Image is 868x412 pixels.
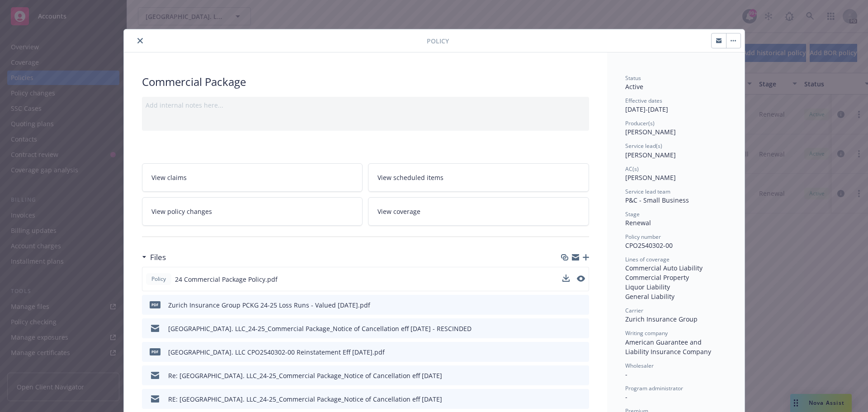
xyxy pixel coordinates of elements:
[168,394,442,404] div: RE: [GEOGRAPHIC_DATA]. LLC_24-25_Commercial Package_Notice of Cancellation eff [DATE]
[368,163,589,192] a: View scheduled items
[625,97,662,104] span: Effective dates
[625,74,641,82] span: Status
[625,97,726,114] div: [DATE] - [DATE]
[563,300,570,310] button: download file
[625,119,655,127] span: Producer(s)
[368,197,589,226] a: View coverage
[142,163,363,192] a: View claims
[625,329,668,337] span: Writing company
[625,233,661,241] span: Policy number
[625,273,726,282] div: Commercial Property
[625,338,711,356] span: American Guarantee and Liability Insurance Company
[625,362,654,369] span: Wholesaler
[625,151,676,159] span: [PERSON_NAME]
[577,324,585,333] button: preview file
[168,300,370,310] div: Zurich Insurance Group PCKG 24-25 Loss Runs - Valued [DATE].pdf
[577,300,585,310] button: preview file
[625,263,726,273] div: Commercial Auto Liability
[175,275,278,284] span: 24 Commercial Package Policy.pdf
[563,371,570,380] button: download file
[151,207,212,216] span: View policy changes
[625,282,726,292] div: Liquor Liability
[168,347,385,357] div: [GEOGRAPHIC_DATA]. LLC CPO2540302-00 Reinstatement Eff [DATE].pdf
[150,251,166,263] h3: Files
[625,128,676,136] span: [PERSON_NAME]
[625,307,643,314] span: Carrier
[625,241,673,250] span: CPO2540302-00
[625,82,643,91] span: Active
[142,251,166,263] div: Files
[625,173,676,182] span: [PERSON_NAME]
[563,347,570,357] button: download file
[427,36,449,46] span: Policy
[150,301,160,308] span: pdf
[625,142,662,150] span: Service lead(s)
[577,275,585,284] button: preview file
[625,218,651,227] span: Renewal
[577,347,585,357] button: preview file
[625,188,670,195] span: Service lead team
[142,197,363,226] a: View policy changes
[625,370,627,379] span: -
[562,275,570,284] button: download file
[562,275,570,282] button: download file
[563,324,570,333] button: download file
[563,394,570,404] button: download file
[625,384,683,392] span: Program administrator
[625,210,640,218] span: Stage
[150,348,160,355] span: pdf
[377,207,420,216] span: View coverage
[577,394,585,404] button: preview file
[577,371,585,380] button: preview file
[625,393,627,401] span: -
[625,256,670,263] span: Lines of coverage
[142,74,589,90] div: Commercial Package
[150,275,168,283] span: Policy
[577,275,585,282] button: preview file
[625,315,698,323] span: Zurich Insurance Group
[135,35,146,46] button: close
[377,173,443,182] span: View scheduled items
[168,371,442,380] div: Re: [GEOGRAPHIC_DATA]. LLC_24-25_Commercial Package_Notice of Cancellation eff [DATE]
[625,165,639,173] span: AC(s)
[168,324,472,333] div: [GEOGRAPHIC_DATA]. LLC_24-25_Commercial Package_Notice of Cancellation eff [DATE] - RESCINDED
[146,100,585,110] div: Add internal notes here...
[625,196,689,204] span: P&C - Small Business
[625,292,726,301] div: General Liability
[151,173,187,182] span: View claims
